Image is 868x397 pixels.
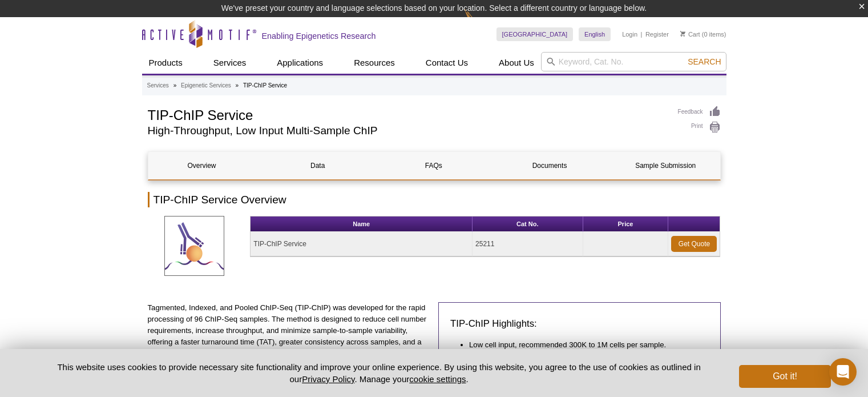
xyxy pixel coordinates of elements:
[148,106,667,123] h1: TIP-ChIP Service
[262,31,376,41] h2: Enabling Epigenetics Research
[645,30,669,38] a: Register
[680,27,726,41] li: (0 items)
[251,216,473,232] th: Name
[579,27,611,41] a: English
[473,232,583,256] td: 25211
[148,126,667,136] h2: High-Throughput, Low Input Multi-Sample ChIP
[739,365,830,388] button: Got it!
[496,152,603,179] a: Documents
[469,339,697,351] li: Low cell input, recommended 300K to 1M cells per sample.
[612,152,719,179] a: Sample Submission
[680,31,685,37] img: Your Cart
[148,302,430,359] p: Tagmented, Indexed, and Pooled ChIP-Seq (TIP-ChIP) was developed for the rapid processing of 96 C...
[251,232,473,256] td: TIP-ChIP Service
[164,216,224,276] img: TIP-ChIP Service
[492,52,541,74] a: About Us
[173,82,177,89] li: »
[684,57,724,67] button: Search
[142,52,189,74] a: Products
[688,57,721,66] span: Search
[207,52,253,74] a: Services
[409,374,466,384] button: cookie settings
[38,361,721,385] p: This website uses cookies to provide necessary site functionality and improve your online experie...
[380,152,487,179] a: FAQs
[148,152,256,179] a: Overview
[473,216,583,232] th: Cat No.
[270,52,330,74] a: Applications
[148,192,721,207] h2: TIP-ChIP Service Overview
[678,106,721,118] a: Feedback
[419,52,475,74] a: Contact Us
[243,82,287,89] li: TIP-ChIP Service
[622,30,637,38] a: Login
[583,216,669,232] th: Price
[641,27,643,41] li: |
[678,121,721,134] a: Print
[181,81,231,91] a: Epigenetic Services
[147,81,169,91] a: Services
[450,317,709,331] h3: TIP-ChIP Highlights:
[496,27,574,41] a: [GEOGRAPHIC_DATA]
[302,374,354,384] a: Privacy Policy
[680,30,700,38] a: Cart
[465,9,495,35] img: Change Here
[236,82,239,89] li: »
[347,52,402,74] a: Resources
[264,152,372,179] a: Data
[541,52,726,71] input: Keyword, Cat. No.
[671,236,717,252] a: Get Quote
[829,358,857,386] div: Open Intercom Messenger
